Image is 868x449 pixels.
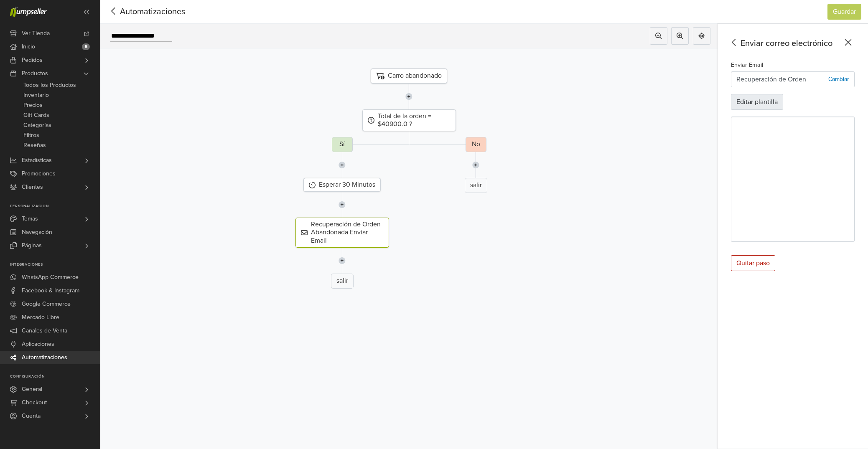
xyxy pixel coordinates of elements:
span: Facebook & Instagram [22,284,79,297]
span: Categorías [23,120,51,130]
iframe: Recuperación de Orden Abandonada [731,117,854,241]
p: Cambiar [828,75,849,84]
div: No [466,137,486,152]
div: Total de la orden = $40900.0 ? [362,109,456,131]
span: Filtros [23,130,39,140]
span: WhatsApp Commerce [22,271,79,284]
img: line-7960e5f4d2b50ad2986e.svg [339,192,346,218]
div: Quitar paso [731,255,775,271]
img: line-7960e5f4d2b50ad2986e.svg [405,84,412,109]
span: Ver Tienda [22,27,50,40]
p: Recuperación de Orden Abandonada [736,74,828,84]
span: Mercado Libre [22,311,59,324]
span: Productos [22,67,48,80]
span: Inventario [23,90,49,100]
span: Cuenta [22,409,41,423]
span: Aplicaciones [22,337,54,351]
img: line-7960e5f4d2b50ad2986e.svg [339,248,346,274]
span: Automatizaciones [22,351,67,364]
div: Carro abandonado [371,68,447,84]
div: salir [465,178,487,193]
span: Pedidos [22,53,43,67]
div: Esperar 30 Minutos [303,178,381,192]
span: Temas [22,212,38,226]
span: Todos los Productos [23,80,76,90]
button: Editar plantilla [731,94,783,110]
span: Inicio [22,40,35,53]
span: Checkout [22,396,47,409]
div: Recuperación de Orden Abandonada Enviar Email [295,218,389,248]
span: Páginas [22,239,42,252]
button: Guardar [827,4,861,20]
span: Automatizaciones [107,5,172,18]
span: Google Commerce [22,297,71,311]
span: Canales de Venta [22,324,67,337]
span: Clientes [22,180,43,194]
span: 5 [82,43,90,50]
div: Enviar correo electrónico [728,37,855,50]
img: line-7960e5f4d2b50ad2986e.svg [472,152,479,178]
span: Gift Cards [23,110,49,120]
span: Precios [23,100,43,110]
p: Configuración [10,374,100,379]
span: General [22,383,42,396]
span: Promociones [22,167,56,180]
img: line-7960e5f4d2b50ad2986e.svg [339,152,346,178]
span: Navegación [22,226,52,239]
label: Enviar Email [731,61,763,70]
p: Integraciones [10,262,100,267]
p: Personalización [10,204,100,209]
span: Estadísticas [22,154,52,167]
span: Reseñas [23,140,46,150]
